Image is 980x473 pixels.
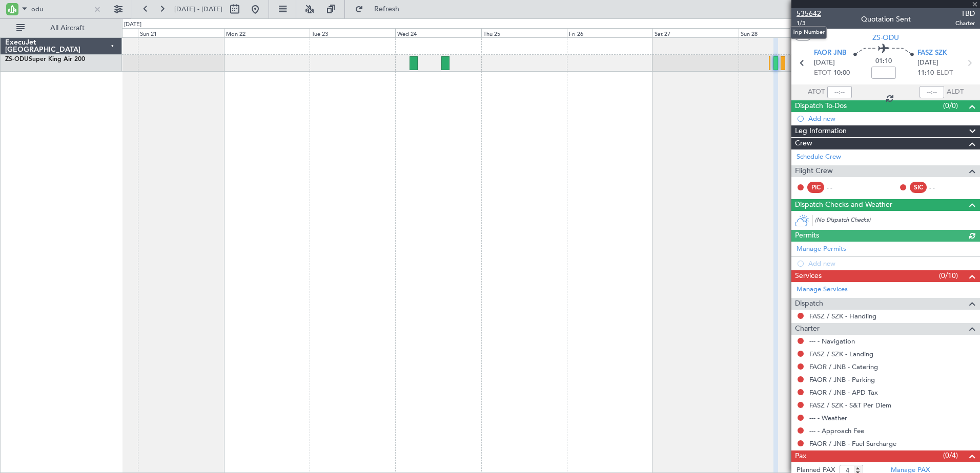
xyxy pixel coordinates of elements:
div: Tue 23 [310,28,395,37]
div: (No Dispatch Checks) [815,216,980,227]
input: A/C (Reg. or Type) [31,2,90,17]
div: Add new [808,114,975,123]
div: Fri 26 [567,28,652,37]
div: - - [827,183,850,192]
span: 01:10 [875,56,892,67]
span: FAOR JNB [814,48,846,58]
a: Schedule Crew [797,152,841,162]
span: Crew [795,138,812,149]
span: FASZ SZK [917,48,947,58]
div: - - [929,183,952,192]
span: Flight Crew [795,165,833,177]
span: [DATE] [814,58,835,68]
button: All Aircraft [11,20,111,36]
div: Sun 21 [138,28,223,37]
span: (0/10) [939,270,958,281]
span: Services [795,270,822,282]
span: ZS-ODU [5,56,29,62]
span: All Aircraft [27,25,108,32]
span: Charter [955,19,975,28]
span: [DATE] [917,58,938,68]
span: Dispatch To-Dos [795,100,847,112]
span: 11:10 [917,68,934,78]
span: Dispatch Checks and Weather [795,199,892,211]
span: ALDT [947,87,964,97]
div: Sun 28 [739,28,824,37]
span: Dispatch [795,298,823,310]
a: FAOR / JNB - Fuel Surcharge [809,439,896,448]
span: (0/4) [943,450,958,461]
span: 10:00 [833,68,850,78]
div: Sat 27 [652,28,738,37]
span: Refresh [365,6,409,13]
a: --- - Navigation [809,337,855,346]
a: FAOR / JNB - Parking [809,375,875,384]
div: Trip Number [790,26,827,39]
span: Pax [795,450,806,462]
span: TBD [955,8,975,19]
div: SIC [910,182,927,193]
a: FASZ / SZK - Landing [809,350,873,358]
span: [DATE] - [DATE] [174,5,222,14]
a: FASZ / SZK - S&T Per Diem [809,401,891,410]
div: [DATE] [124,20,141,29]
span: Charter [795,323,820,335]
span: ETOT [814,68,831,78]
span: 535642 [797,8,821,19]
span: ELDT [936,68,953,78]
a: FAOR / JNB - Catering [809,362,878,371]
span: Leg Information [795,125,847,137]
div: Mon 22 [224,28,310,37]
div: Quotation Sent [861,14,911,25]
a: --- - Approach Fee [809,426,864,435]
span: ATOT [808,87,825,97]
a: FAOR / JNB - APD Tax [809,388,878,397]
a: --- - Weather [809,414,847,422]
a: Manage Services [797,285,848,295]
button: Refresh [350,1,412,17]
div: PIC [807,182,824,193]
div: Thu 25 [481,28,567,37]
span: ZS-ODU [872,32,899,43]
div: Wed 24 [395,28,481,37]
a: ZS-ODUSuper King Air 200 [5,56,85,62]
span: (0/0) [943,100,958,111]
a: FASZ / SZK - Handling [809,312,876,320]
